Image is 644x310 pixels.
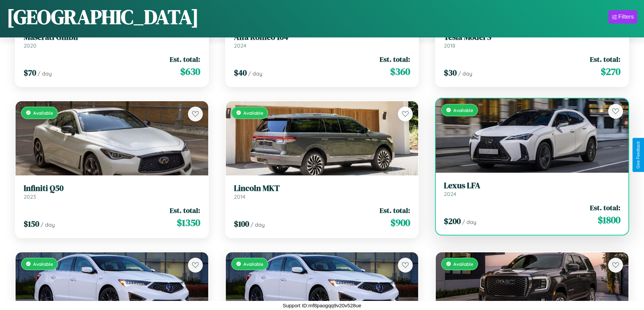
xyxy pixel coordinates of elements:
[234,42,246,49] span: 2024
[24,32,200,49] a: Maserati Ghibli2020
[390,216,410,229] span: $ 900
[248,70,262,77] span: / day
[444,181,620,191] h3: Lexus LFA
[24,193,36,200] span: 2023
[234,184,410,200] a: Lincoln MKT2014
[24,218,39,229] span: $ 150
[234,32,410,49] a: Alfa Romeo 1642024
[180,65,200,78] span: $ 630
[170,205,200,215] span: Est. total:
[444,191,456,197] span: 2024
[24,67,36,78] span: $ 70
[283,301,361,310] p: Support ID: mf8paogqq9v20v528ue
[251,221,265,228] span: / day
[234,193,245,200] span: 2014
[177,216,200,229] span: $ 1350
[38,70,52,77] span: / day
[170,54,200,64] span: Est. total:
[618,13,634,20] div: Filters
[33,110,53,116] span: Available
[243,110,263,116] span: Available
[33,261,53,267] span: Available
[590,54,620,64] span: Est. total:
[444,32,620,49] a: Tesla Model S2018
[444,216,461,227] span: $ 200
[444,42,455,49] span: 2018
[390,65,410,78] span: $ 360
[41,221,55,228] span: / day
[7,3,199,31] h1: [GEOGRAPHIC_DATA]
[444,32,620,42] h3: Tesla Model S
[234,32,410,42] h3: Alfa Romeo 164
[636,141,641,169] div: Give Feedback
[601,65,620,78] span: $ 270
[444,181,620,197] a: Lexus LFA2024
[243,261,263,267] span: Available
[380,205,410,215] span: Est. total:
[453,107,473,113] span: Available
[234,218,249,229] span: $ 100
[234,184,410,193] h3: Lincoln MKT
[453,261,473,267] span: Available
[598,213,620,227] span: $ 1800
[444,67,457,78] span: $ 30
[234,67,247,78] span: $ 40
[462,219,476,225] span: / day
[458,70,472,77] span: / day
[24,42,37,49] span: 2020
[24,184,200,200] a: Infiniti Q502023
[380,54,410,64] span: Est. total:
[609,10,637,24] button: Filters
[590,203,620,213] span: Est. total:
[24,32,200,42] h3: Maserati Ghibli
[24,184,200,193] h3: Infiniti Q50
